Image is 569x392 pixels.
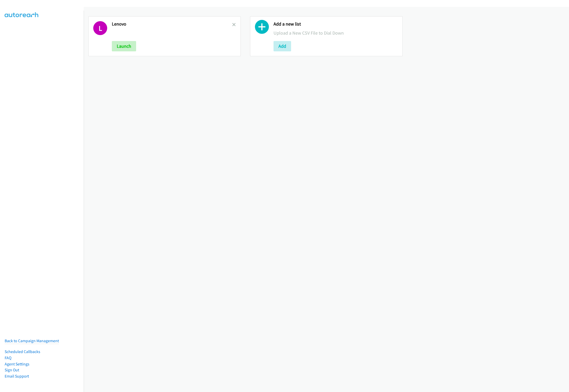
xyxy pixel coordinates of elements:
[5,349,40,354] a: Scheduled Callbacks
[5,355,11,360] a: FAQ
[5,338,59,343] a: Back to Campaign Management
[5,367,19,372] a: Sign Out
[93,21,107,35] h1: L
[274,21,397,27] h2: Add a new list
[5,362,29,366] a: Agent Settings
[112,21,232,27] h2: Lenovo
[112,41,136,51] button: Launch
[274,29,397,36] p: Upload a New CSV File to Dial Down
[274,41,291,51] button: Add
[5,374,29,379] a: Email Support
